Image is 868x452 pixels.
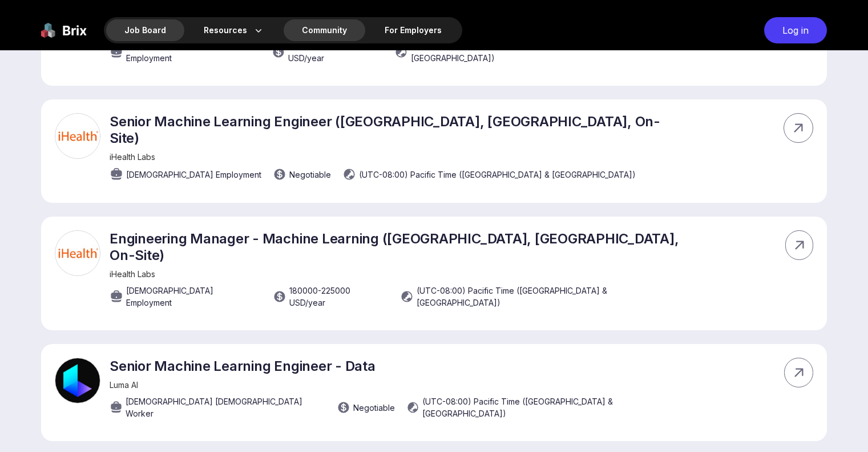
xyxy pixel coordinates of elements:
[411,40,686,64] span: (UTC-08:00) Pacific Time ([GEOGRAPHIC_DATA] & [GEOGRAPHIC_DATA])
[417,285,693,309] span: (UTC-08:00) Pacific Time ([GEOGRAPHIC_DATA] & [GEOGRAPHIC_DATA])
[110,358,689,374] p: Senior Machine Learning Engineer - Data
[359,169,636,181] span: (UTC-08:00) Pacific Time ([GEOGRAPHIC_DATA] & [GEOGRAPHIC_DATA])
[110,230,693,263] p: Engineering Manager - Machine Learning ([GEOGRAPHIC_DATA], [GEOGRAPHIC_DATA], On-Site)
[288,40,383,64] span: 50000 - 100000 USD /year
[110,113,685,146] p: Senior Machine Learning Engineer ([GEOGRAPHIC_DATA], [GEOGRAPHIC_DATA], On-Site)
[110,380,138,390] span: Luma AI
[764,17,827,43] div: Log in
[758,17,827,43] a: Log in
[289,169,331,181] span: Negotiable
[353,402,395,414] span: Negotiable
[422,395,689,419] span: (UTC-08:00) Pacific Time ([GEOGRAPHIC_DATA] & [GEOGRAPHIC_DATA])
[110,152,155,162] span: iHealth Labs
[106,19,184,41] div: Job Board
[126,169,261,181] span: [DEMOGRAPHIC_DATA] Employment
[366,19,460,41] a: For Employers
[185,19,282,41] div: Resources
[289,285,389,309] span: 180000 - 225000 USD /year
[284,19,365,41] a: Community
[126,40,260,64] span: [DEMOGRAPHIC_DATA] Employment
[126,285,261,309] span: [DEMOGRAPHIC_DATA] Employment
[110,269,155,279] span: iHealth Labs
[126,395,325,419] span: [DEMOGRAPHIC_DATA] [DEMOGRAPHIC_DATA] Worker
